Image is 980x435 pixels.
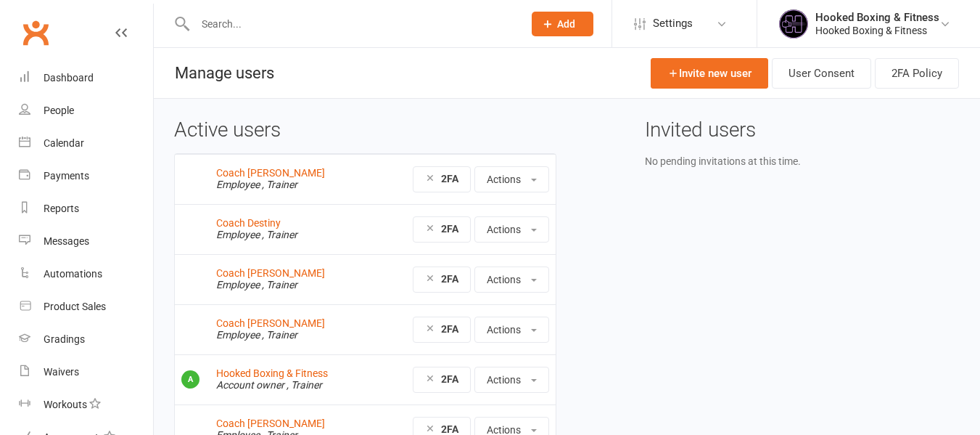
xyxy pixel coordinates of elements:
[19,323,153,356] a: Gradings
[44,105,74,116] div: People
[44,333,85,345] div: Gradings
[262,229,297,240] em: , Trainer
[262,279,297,290] em: , Trainer
[216,418,325,429] a: Coach [PERSON_NAME]
[44,203,79,214] div: Reports
[651,58,768,89] a: Invite new user
[216,267,325,279] a: Coach [PERSON_NAME]
[441,173,458,184] strong: 2FA
[19,62,153,94] a: Dashboard
[44,137,84,149] div: Calendar
[474,216,549,243] button: Actions
[216,167,325,179] a: Coach [PERSON_NAME]
[645,153,960,169] div: No pending invitations at this time.
[19,356,153,389] a: Waivers
[19,192,153,225] a: Reports
[474,317,549,343] button: Actions
[474,367,549,393] button: Actions
[779,9,808,38] img: thumb_image1731986243.png
[19,258,153,290] a: Automations
[441,423,458,435] strong: 2FA
[815,11,939,24] div: Hooked Boxing & Fitness
[645,119,960,142] h3: Invited users
[216,229,260,240] em: Employee
[44,366,79,378] div: Waivers
[174,119,556,142] h3: Active users
[19,160,153,192] a: Payments
[44,170,89,182] div: Payments
[772,58,871,89] a: User Consent
[262,329,297,341] em: , Trainer
[262,179,297,190] em: , Trainer
[287,379,322,391] em: , Trainer
[441,323,458,335] strong: 2FA
[44,399,87,410] div: Workouts
[216,279,260,290] em: Employee
[216,329,260,341] em: Employee
[44,268,102,280] div: Automations
[441,223,458,235] strong: 2FA
[19,225,153,258] a: Messages
[653,7,693,40] span: Settings
[44,235,89,247] div: Messages
[216,367,328,379] a: Hooked Boxing & Fitness
[216,217,281,229] a: Coach Destiny
[44,301,106,312] div: Product Sales
[216,379,284,391] em: Account owner
[441,373,458,385] strong: 2FA
[474,267,549,293] button: Actions
[19,389,153,421] a: Workouts
[216,317,325,329] a: Coach [PERSON_NAME]
[532,12,593,36] button: Add
[19,290,153,323] a: Product Sales
[875,58,959,89] button: 2FA Policy
[17,15,54,51] a: Clubworx
[441,273,458,285] strong: 2FA
[19,94,153,127] a: People
[474,166,549,192] button: Actions
[815,24,939,37] div: Hooked Boxing & Fitness
[557,18,575,30] span: Add
[154,48,274,98] h1: Manage users
[44,72,94,84] div: Dashboard
[19,127,153,160] a: Calendar
[216,179,260,190] em: Employee
[191,14,513,34] input: Search...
